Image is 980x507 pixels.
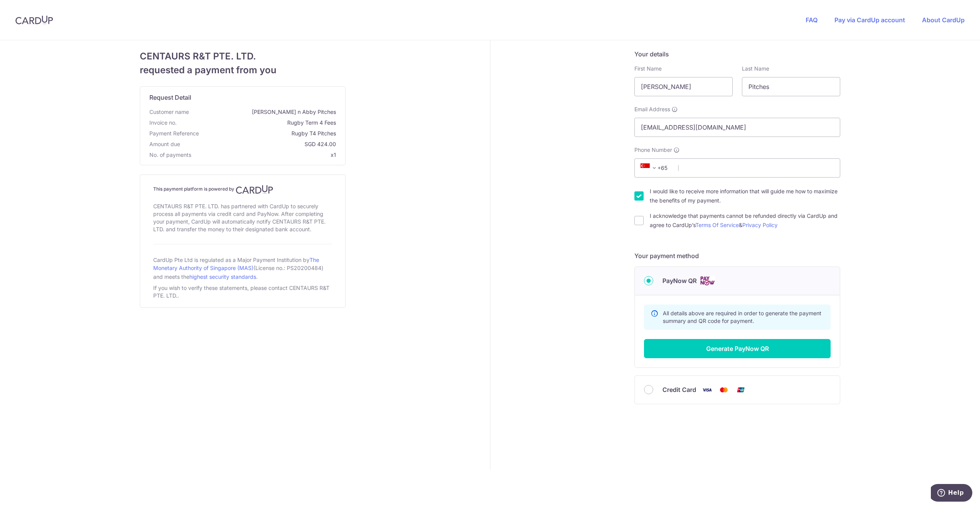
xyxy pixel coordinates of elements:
[149,119,177,127] span: Invoice no.
[742,77,840,96] input: Last name
[922,16,965,24] a: About CardUp
[641,163,659,173] span: +65
[192,108,336,116] span: [PERSON_NAME] n Abby Pitches
[700,276,715,286] img: Cards logo
[931,484,972,503] iframe: Opens a widget where you can find more information
[644,339,831,358] button: Generate PayNow QR
[153,185,332,194] h4: This payment platform is powered by
[638,163,673,173] span: +65
[634,77,733,96] input: First name
[650,211,840,230] label: I acknowledge that payments cannot be refunded directly via CardUp and agree to CardUp’s &
[189,273,256,280] a: highest security standards
[716,385,732,395] img: Mastercard
[644,276,831,286] div: PayNow QR Cards logo
[634,65,662,72] label: First Name
[662,276,697,285] span: PayNow QR
[149,108,189,116] span: Customer name
[149,130,199,137] span: translation missing: en.payment_reference
[634,105,670,113] span: Email Address
[140,49,346,63] span: CENTAURS R&T PTE. LTD.
[180,119,336,127] span: Rugby Term 4 Fees
[153,201,332,235] div: CENTAURS R&T PTE. LTD. has partnered with CardUp to securely process all payments via credit card...
[331,151,336,158] span: x1
[644,385,831,395] div: Credit Card Visa Mastercard Union Pay
[149,151,191,159] span: No. of payments
[634,49,840,59] h5: Your details
[634,251,840,260] h5: Your payment method
[733,385,748,395] img: Union Pay
[634,146,672,154] span: Phone Number
[695,222,739,228] a: Terms Of Service
[742,65,769,72] label: Last Name
[634,118,840,137] input: Email address
[834,16,905,24] a: Pay via CardUp account
[149,94,191,101] span: translation missing: en.request_detail
[236,185,273,194] img: CardUp
[153,254,332,283] div: CardUp Pte Ltd is regulated as a Major Payment Institution by (License no.: PS20200484) and meets...
[140,63,346,77] span: requested a payment from you
[153,283,332,301] div: If you wish to verify these statements, please contact CENTAURS R&T PTE. LTD..
[650,187,840,205] label: I would like to receive more information that will guide me how to maximize the benefits of my pa...
[742,222,778,228] a: Privacy Policy
[15,15,53,25] img: CardUp
[202,130,336,137] span: Rugby T4 Pitches
[699,385,715,395] img: Visa
[806,16,818,24] a: FAQ
[662,385,696,394] span: Credit Card
[663,310,821,324] span: All details above are required in order to generate the payment summary and QR code for payment.
[149,140,180,148] span: Amount due
[183,140,336,148] span: SGD 424.00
